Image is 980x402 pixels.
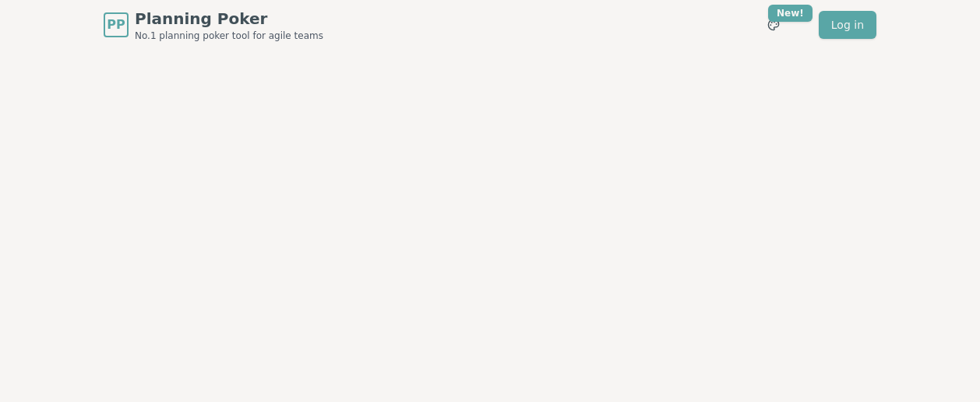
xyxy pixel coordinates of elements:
a: PPPlanning PokerNo.1 planning poker tool for agile teams [104,8,323,42]
span: No.1 planning poker tool for agile teams [135,30,323,42]
div: New! [768,5,813,22]
span: PP [107,16,125,34]
a: Log in [819,11,876,39]
span: Planning Poker [135,8,323,30]
button: New! [760,11,788,39]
